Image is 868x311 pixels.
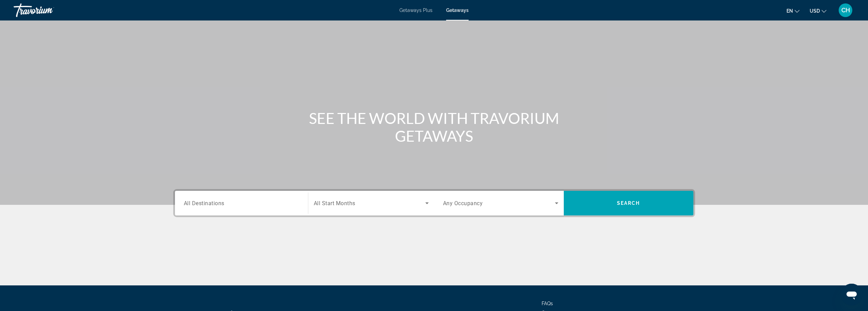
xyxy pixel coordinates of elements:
button: User Menu [837,3,854,17]
h1: SEE THE WORLD WITH TRAVORIUM GETAWAYS [306,109,562,145]
a: Getaways Plus [399,8,432,13]
button: Change currency [810,6,826,16]
div: Search widget [175,191,693,215]
a: Getaways [446,8,469,13]
button: Change language [786,6,799,16]
span: USD [810,8,820,14]
a: FAQs [542,301,553,306]
iframe: Button to launch messaging window [841,284,863,306]
button: Search [564,191,693,215]
span: All Destinations [184,200,224,206]
span: All Start Months [314,200,355,207]
span: CH [841,7,850,14]
span: en [786,8,793,14]
span: Search [617,200,640,206]
a: Travorium [14,1,82,19]
span: Any Occupancy [443,200,483,207]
